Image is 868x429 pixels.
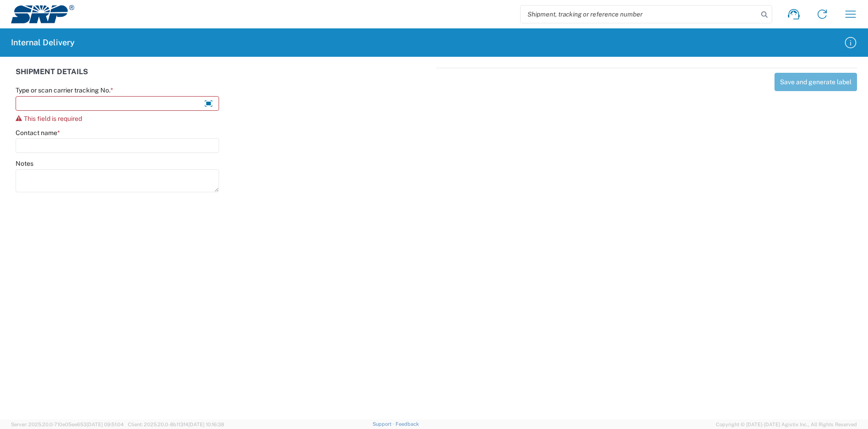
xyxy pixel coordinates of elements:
[716,420,857,429] span: Copyright © [DATE]-[DATE] Agistix Inc., All Rights Reserved
[373,421,396,427] a: Support
[396,421,419,427] a: Feedback
[521,5,758,23] input: Shipment, tracking or reference number
[128,422,224,427] span: Client: 2025.20.0-8b113f4
[188,422,224,427] span: [DATE] 10:16:38
[11,422,124,427] span: Server: 2025.20.0-710e05ee653
[16,86,113,94] label: Type or scan carrier tracking No.
[24,115,82,122] span: This field is required
[16,129,60,137] label: Contact name
[87,422,124,427] span: [DATE] 09:51:04
[11,37,75,48] h2: Internal Delivery
[16,159,33,168] label: Notes
[11,5,74,23] img: srp
[16,68,432,86] div: SHIPMENT DETAILS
